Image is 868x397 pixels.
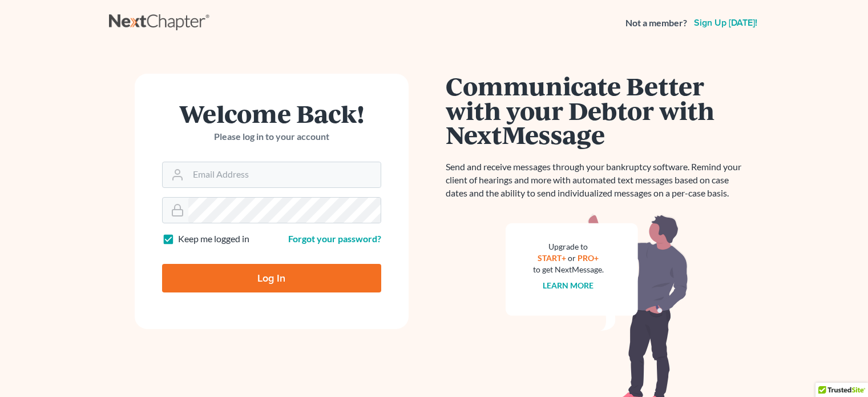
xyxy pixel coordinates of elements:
span: or [568,253,576,263]
h1: Communicate Better with your Debtor with NextMessage [446,74,748,147]
strong: Not a member? [625,17,687,30]
label: Keep me logged in [178,232,249,246]
h1: Welcome Back! [162,101,381,126]
a: START+ [538,253,566,263]
a: Forgot your password? [288,233,381,244]
a: PRO+ [578,253,599,263]
div: to get NextMessage. [533,264,604,275]
div: Upgrade to [533,241,604,252]
p: Please log in to your account [162,130,381,143]
a: Learn more [543,280,594,290]
p: Send and receive messages through your bankruptcy software. Remind your client of hearings and mo... [446,161,748,200]
input: Email Address [188,162,381,187]
a: Sign up [DATE]! [692,18,760,27]
input: Log In [162,264,381,292]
